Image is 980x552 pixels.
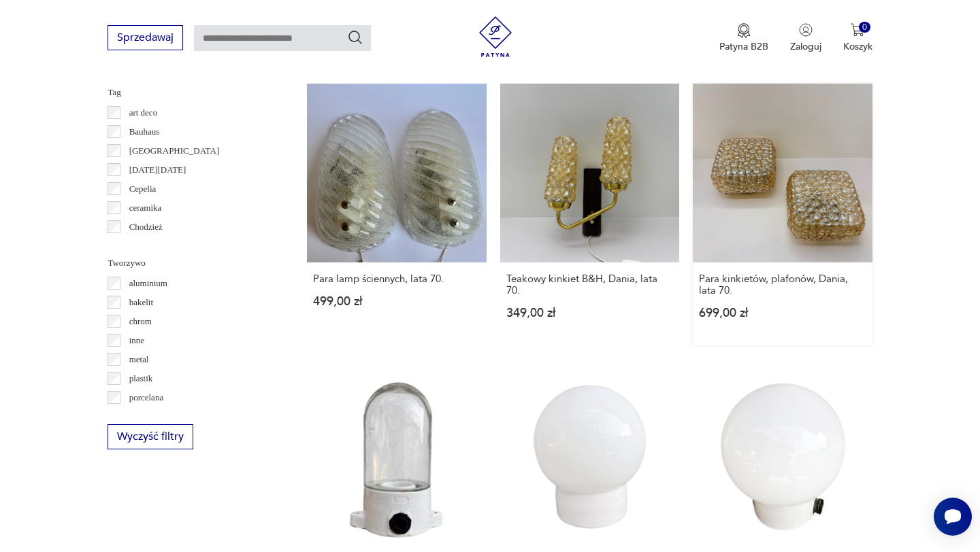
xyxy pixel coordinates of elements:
[719,23,768,53] a: Ikona medaluPatyna B2B
[129,143,220,158] p: [GEOGRAPHIC_DATA]
[500,84,679,345] a: Teakowy kinkiet B&H, Dania, lata 70.Teakowy kinkiet B&H, Dania, lata 70.349,00 zł
[737,23,751,38] img: Ikona medalu
[129,105,158,120] p: art deco
[129,201,162,215] p: ceramika
[129,182,157,196] p: Cepelia
[475,16,516,57] img: Patyna - sklep z meblami i dekoracjami vintage
[129,220,163,235] p: Chodzież
[719,23,768,53] button: Patyna B2B
[719,40,768,53] p: Patyna B2B
[129,314,152,329] p: chrom
[307,84,486,345] a: Para lamp ściennych, lata 70.Para lamp ściennych, lata 70.499,00 zł
[799,23,813,37] img: Ikonka użytkownika
[129,409,157,424] p: porcelit
[851,23,864,37] img: Ikona koszyka
[129,239,162,254] p: Ćmielów
[347,29,363,46] button: Szukaj
[790,40,821,53] p: Zaloguj
[313,273,480,285] h3: Para lamp ściennych, lata 70.
[129,333,144,348] p: inne
[843,40,872,53] p: Koszyk
[699,307,866,319] p: 699,00 zł
[790,23,821,53] button: Zaloguj
[129,276,167,291] p: aluminium
[108,85,274,100] p: Tag
[129,295,153,310] p: bakelit
[129,352,149,367] p: metal
[108,34,183,44] a: Sprzedawaj
[506,273,673,296] h3: Teakowy kinkiet B&H, Dania, lata 70.
[313,296,480,307] p: 499,00 zł
[108,25,183,50] button: Sprzedawaj
[699,273,866,296] h3: Para kinkietów, plafonów, Dania, lata 70.
[108,256,274,271] p: Tworzywo
[506,307,673,319] p: 349,00 zł
[129,162,186,177] p: [DATE][DATE]
[934,498,972,536] iframe: Smartsupp widget button
[843,23,872,53] button: 0Koszyk
[693,84,872,345] a: Para kinkietów, plafonów, Dania, lata 70.Para kinkietów, plafonów, Dania, lata 70.699,00 zł
[108,424,193,449] button: Wyczyść filtry
[129,390,164,405] p: porcelana
[129,371,153,386] p: plastik
[859,22,870,33] div: 0
[129,124,160,139] p: Bauhaus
